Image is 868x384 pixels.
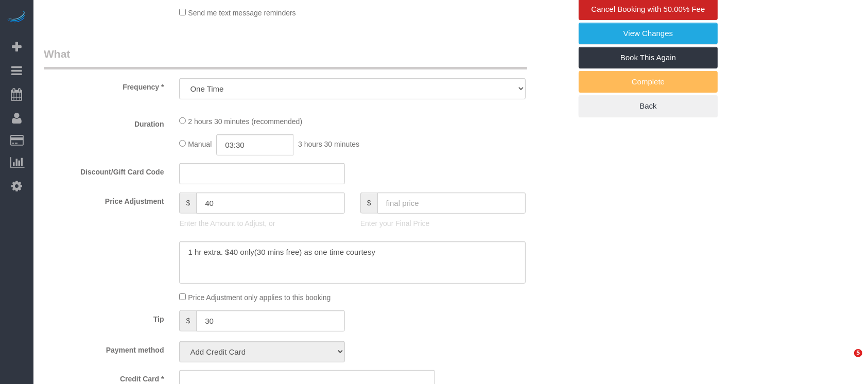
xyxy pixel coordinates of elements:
[179,218,344,229] p: Enter the Amount to Adjust, or
[36,341,171,355] label: Payment method
[179,310,196,331] span: $
[179,193,196,214] span: $
[377,193,526,214] input: final price
[36,370,171,384] label: Credit Card *
[579,23,718,44] a: View Changes
[36,78,171,92] label: Frequency *
[188,9,296,17] span: Send me text message reminders
[188,293,331,302] span: Price Adjustment only applies to this booking
[360,193,377,214] span: $
[188,140,212,148] span: Manual
[592,5,705,13] span: Cancel Booking with 50.00% Fee
[36,115,171,129] label: Duration
[44,46,527,69] legend: What
[579,95,718,117] a: Back
[833,349,858,374] iframe: Intercom live chat
[188,117,302,126] span: 2 hours 30 minutes (recommended)
[298,140,359,148] span: 3 hours 30 minutes
[6,10,27,25] img: Automaid Logo
[36,310,171,324] label: Tip
[579,47,718,68] a: Book This Again
[360,218,526,229] p: Enter your Final Price
[36,193,171,206] label: Price Adjustment
[36,163,171,177] label: Discount/Gift Card Code
[854,349,862,357] span: 5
